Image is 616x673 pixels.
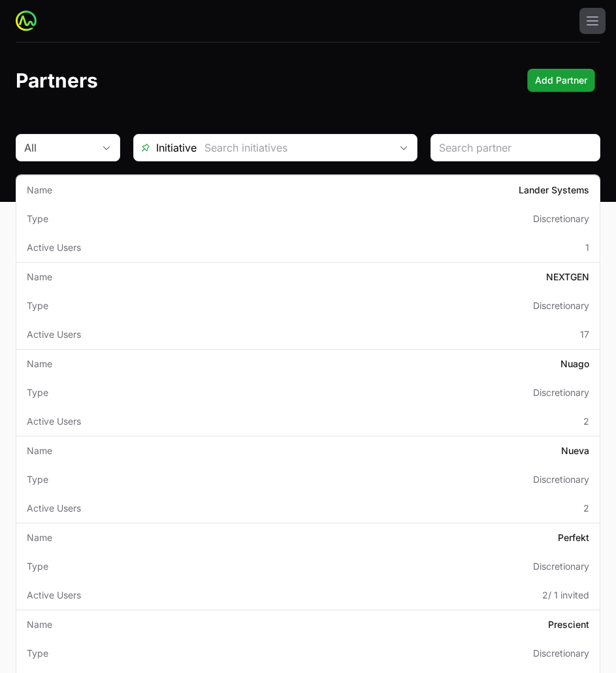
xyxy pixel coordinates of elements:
span: 2 / 1 invited [542,589,589,602]
span: Type [27,473,48,486]
span: Active Users [27,328,81,341]
span: Discretionary [533,647,589,660]
p: Nueva [561,444,589,457]
span: 17 [580,328,589,341]
span: Initiative [134,140,197,156]
div: Primary actions [527,69,595,92]
span: Type [27,560,48,573]
p: Nuago [560,357,589,370]
span: Active Users [27,241,81,254]
p: Perfekt [558,531,589,544]
span: Discretionary [533,473,589,486]
span: Name [27,618,52,631]
div: Open [391,135,417,161]
p: NEXTGEN [546,271,589,284]
span: Add Partner [535,73,587,88]
input: Search partner [439,140,592,156]
span: Name [27,444,52,457]
h1: Partners [16,69,98,92]
span: Type [27,386,48,399]
span: 2 [583,415,589,428]
span: Discretionary [533,299,589,312]
span: 1 [585,241,589,254]
span: Type [27,299,48,312]
span: Discretionary [533,386,589,399]
span: 2 [583,502,589,515]
span: Name [27,184,52,197]
div: All [24,140,93,156]
span: Type [27,647,48,660]
span: Name [27,531,52,544]
input: Search initiatives [197,135,391,161]
button: All [16,135,120,161]
img: ActivitySource [16,10,37,31]
span: Type [27,212,48,225]
span: Discretionary [533,560,589,573]
p: Lander Systems [519,184,589,197]
span: Active Users [27,589,81,602]
p: Prescient [548,618,589,631]
span: Name [27,357,52,370]
button: Add Partner [527,69,595,92]
span: Discretionary [533,212,589,225]
span: Active Users [27,415,81,428]
span: Name [27,271,52,284]
span: Active Users [27,502,81,515]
